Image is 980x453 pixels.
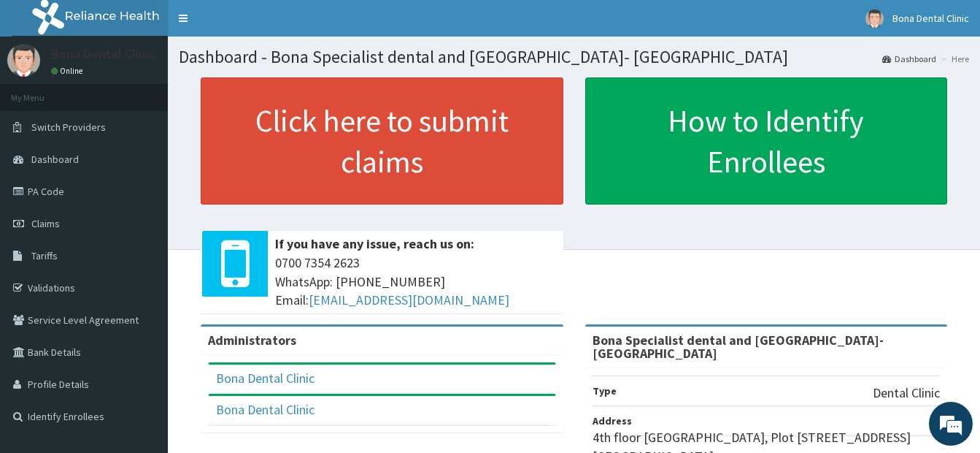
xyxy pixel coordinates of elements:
li: Here [938,53,969,65]
a: Bona Dental Clinic [216,401,315,418]
h1: Dashboard - Bona Specialist dental and [GEOGRAPHIC_DATA]- [GEOGRAPHIC_DATA] [179,47,969,66]
a: Bona Dental Clinic [216,370,315,387]
b: Type [593,384,617,397]
span: 0700 7354 2623 WhatsApp: [PHONE_NUMBER] Email: [275,254,556,310]
b: If you have any issue, reach us on: [275,235,474,252]
a: Dashboard [882,53,936,65]
span: Claims [31,217,60,230]
a: [EMAIL_ADDRESS][DOMAIN_NAME] [309,292,509,308]
img: User Image [865,9,884,28]
span: Dashboard [31,153,79,166]
span: Bona Dental Clinic [892,12,969,25]
p: Bona Dental Clinic [51,47,155,61]
strong: Bona Specialist dental and [GEOGRAPHIC_DATA]- [GEOGRAPHIC_DATA] [593,332,884,362]
p: Dental Clinic [873,384,940,403]
b: Administrators [208,332,296,349]
b: Address [593,414,632,427]
a: Online [51,66,86,76]
img: User Image [7,44,40,77]
span: Switch Providers [31,121,106,134]
a: How to Identify Enrollees [585,77,948,205]
span: Tariffs [31,249,58,262]
a: Click here to submit claims [201,77,563,205]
